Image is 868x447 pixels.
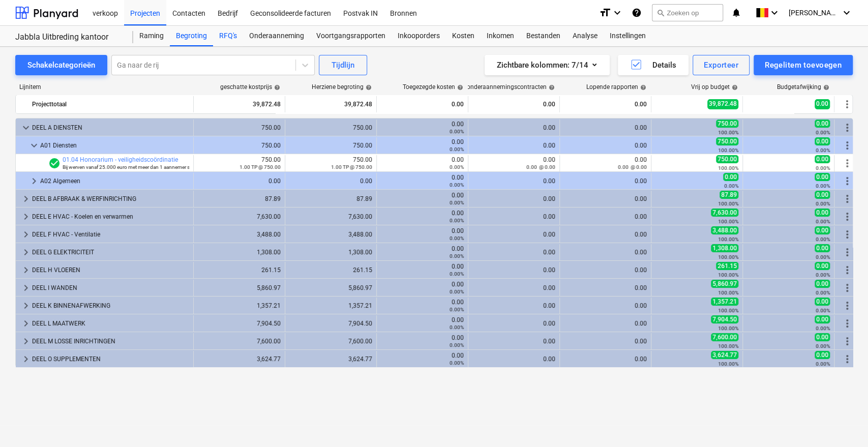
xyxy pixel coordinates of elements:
div: 0.00 [472,96,555,112]
div: 0.00 [564,302,647,309]
span: help [364,84,372,91]
span: keyboard_arrow_down [20,122,32,134]
div: 0.00 [472,156,555,170]
span: 39,872.48 [707,99,738,109]
div: RFQ's [213,26,243,46]
small: 100.00% [718,165,738,171]
div: 0.00 [472,249,555,256]
div: 0.00 [381,121,464,135]
div: 0.00 [564,195,647,202]
div: Inkooporders [392,26,446,46]
span: help [730,84,738,91]
span: keyboard_arrow_right [20,193,32,205]
div: 3,488.00 [289,231,372,238]
div: 0.00 [381,334,464,348]
a: Bestanden [520,26,566,46]
div: Herziene begroting [312,83,372,91]
div: A02 Algemeen [40,173,189,189]
div: 0.00 [289,177,372,185]
div: 0.00 [381,192,464,206]
small: 0.00% [816,201,830,206]
span: help [821,84,829,91]
button: Tijdlijn [319,55,367,75]
div: 0.00 [564,320,647,327]
div: Toegezegde kosten [403,83,463,91]
div: 750.00 [289,142,372,149]
span: Meer acties [841,317,853,330]
div: 0.00 [381,263,464,277]
div: Begroting [170,26,213,46]
small: 100.00% [718,236,738,242]
small: 0.00% [450,200,464,205]
small: 0.00% [816,219,830,224]
div: In onderaannemingscontracten [460,83,555,91]
span: Meer acties [841,264,853,276]
span: keyboard_arrow_right [20,264,32,276]
span: Meer acties [841,157,853,169]
span: Meer acties [841,282,853,294]
div: Budgetafwijking [777,83,829,91]
div: 7,630.00 [198,213,281,220]
a: Voortgangsrapporten [310,26,392,46]
div: 0.00 [381,299,464,313]
span: Regelitem heeft 1 offerteaanvragen [48,157,61,169]
div: 0.00 [564,355,647,363]
div: Inkomen [481,26,520,46]
a: Kosten [446,26,481,46]
small: 0.00% [724,183,738,189]
span: Meer acties [841,175,853,187]
small: 0.00% [816,254,830,260]
div: Lopende rapporten [586,83,646,91]
div: 1,308.00 [198,249,281,256]
small: Bij werven vanaf 25.000 euro met meer dan 1 aannemer stelt de opdrachtgever een gecertificeerde v... [63,164,339,170]
span: help [638,84,646,91]
span: keyboard_arrow_right [20,353,32,365]
div: 1,357.21 [289,302,372,309]
small: 0.00% [816,183,830,189]
span: Meer acties [841,193,853,205]
span: 1,357.21 [711,297,738,306]
small: 0.00% [816,165,830,171]
div: 0.00 [381,281,464,295]
div: A01 Diensten [40,137,189,154]
span: 7,630.00 [711,208,738,217]
span: Meer acties [841,139,853,152]
span: help [547,84,555,91]
div: 0.00 [472,177,555,185]
a: Raming [133,26,170,46]
span: 0.00 [815,262,830,270]
small: 0.00% [450,164,464,170]
span: Meer acties [841,335,853,347]
div: 0.00 [564,231,647,238]
span: 0.00 [815,315,830,323]
span: Meer acties [841,246,853,258]
span: 0.00 [723,173,738,181]
span: keyboard_arrow_down [28,139,40,152]
div: 0.00 [472,266,555,274]
span: 0.00 [815,351,830,359]
span: 0.00 [815,191,830,199]
small: 1.00 TP @ 750.00 [240,164,281,170]
small: 0.00% [450,235,464,241]
a: 01.04 Honorarium - veiligheidscoördinatie [63,156,178,163]
span: 0.00 [815,226,830,234]
small: 0.00% [450,324,464,330]
i: keyboard_arrow_down [768,7,781,19]
div: 0.00 [564,124,647,131]
span: 0.00 [815,280,830,288]
button: Details [618,55,689,75]
div: 7,630.00 [289,213,372,220]
div: Chatwidget [817,398,868,447]
div: Exporteer [704,58,738,72]
div: 3,624.77 [289,355,372,363]
a: Instellingen [604,26,652,46]
div: 0.00 [564,142,647,149]
span: search [656,9,665,17]
small: 0.00% [816,361,830,367]
small: 0.00% [450,253,464,259]
div: 7,904.50 [198,320,281,327]
a: Analyse [566,26,604,46]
